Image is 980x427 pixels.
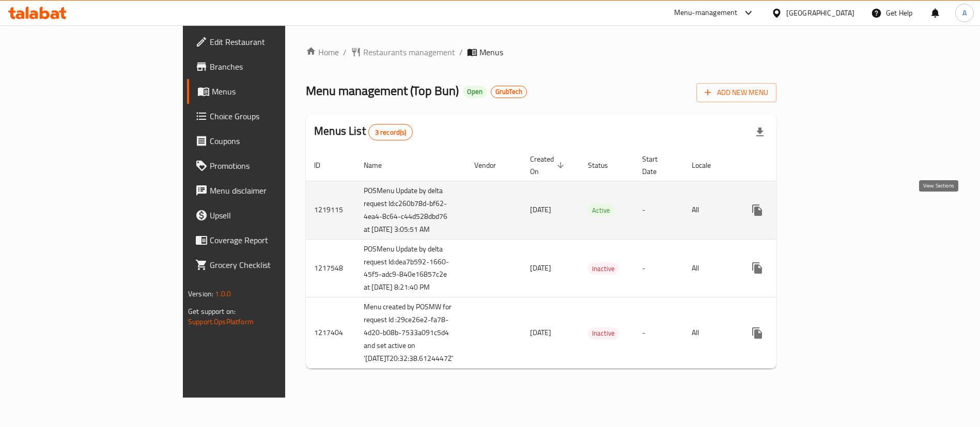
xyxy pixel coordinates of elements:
[363,46,455,58] span: Restaurants management
[479,46,503,58] span: Menus
[210,36,338,48] span: Edit Restaurant
[588,263,619,275] span: Inactive
[745,256,770,280] button: more
[474,159,509,171] span: Vendor
[187,29,347,54] a: Edit Restaurant
[306,79,459,102] span: Menu management ( Top Bun )
[683,239,737,297] td: All
[188,315,254,328] a: Support.OpsPlatform
[187,104,347,129] a: Choice Groups
[588,327,619,340] div: Inactive
[745,321,770,345] button: more
[210,60,338,73] span: Branches
[696,83,776,102] button: Add New Menu
[355,181,466,239] td: POSMenu Update by delta request Id:c260b78d-bf62-4ea4-8c64-c44d528dbd76 at [DATE] 3:05:51 AM
[530,326,551,339] span: [DATE]
[314,123,413,140] h2: Menus List
[187,79,347,104] a: Menus
[215,287,231,301] span: 1.0.0
[748,120,772,145] div: Export file
[210,209,338,222] span: Upsell
[351,46,455,58] a: Restaurants management
[745,198,770,223] button: more
[588,159,621,171] span: Status
[355,297,466,369] td: Menu created by POSMW for request Id :29ce26e2-fa78-4d20-b08b-7533a091c5d4 and set active on '[DA...
[306,46,776,58] nav: breadcrumb
[188,287,213,301] span: Version:
[634,297,683,369] td: -
[187,178,347,203] a: Menu disclaimer
[459,46,463,58] li: /
[212,85,338,98] span: Menus
[188,305,236,318] span: Get support on:
[634,181,683,239] td: -
[210,184,338,197] span: Menu disclaimer
[210,160,338,172] span: Promotions
[770,321,795,345] button: Change Status
[770,198,795,223] button: Change Status
[786,7,854,19] div: [GEOGRAPHIC_DATA]
[368,124,413,140] div: Total records count
[530,153,567,178] span: Created On
[530,261,551,275] span: [DATE]
[683,297,737,369] td: All
[364,159,395,171] span: Name
[210,234,338,246] span: Coverage Report
[187,129,347,153] a: Coupons
[642,153,671,178] span: Start Date
[210,110,338,122] span: Choice Groups
[187,203,347,228] a: Upsell
[463,87,487,96] span: Open
[210,135,338,147] span: Coupons
[770,256,795,280] button: Change Status
[674,7,738,19] div: Menu-management
[588,204,614,216] span: Active
[705,86,768,99] span: Add New Menu
[314,159,334,171] span: ID
[491,87,526,96] span: GrubTech
[355,239,466,297] td: POSMenu Update by delta request Id:dea7b592-1660-45f5-adc9-840e16857c2e at [DATE] 8:21:40 PM
[187,153,347,178] a: Promotions
[306,150,852,369] table: enhanced table
[683,181,737,239] td: All
[369,128,413,137] span: 3 record(s)
[187,228,347,252] a: Coverage Report
[634,239,683,297] td: -
[588,262,619,275] div: Inactive
[962,7,967,19] span: A
[210,259,338,271] span: Grocery Checklist
[187,252,347,277] a: Grocery Checklist
[692,159,724,171] span: Locale
[187,54,347,79] a: Branches
[530,203,551,216] span: [DATE]
[463,86,487,98] div: Open
[588,327,619,339] span: Inactive
[737,150,852,181] th: Actions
